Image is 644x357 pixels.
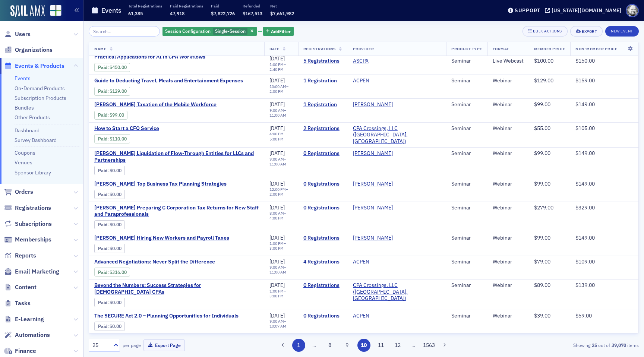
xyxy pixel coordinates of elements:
[170,10,184,16] span: 47,918
[626,4,639,17] span: Profile
[269,204,285,211] span: [DATE]
[391,339,404,352] button: 12
[451,282,482,289] div: Seminar
[353,46,374,51] span: Provider
[353,150,400,157] span: SURGENT
[94,54,220,60] span: Practical Applications for AI in CPA Workflows
[605,27,639,34] a: New Event
[4,30,31,38] a: Users
[269,89,284,94] time: 2:00 PM
[534,77,553,84] span: $129.00
[98,323,110,329] span: :
[269,101,285,108] span: [DATE]
[15,347,36,355] span: Finance
[374,339,387,352] button: 11
[269,282,285,288] span: [DATE]
[94,313,239,319] span: The SECURE Act 2.0 – Planning Opportunities for Individuals
[423,339,436,352] button: 1563
[340,339,353,352] button: 9
[451,78,482,84] div: Seminar
[269,312,285,319] span: [DATE]
[4,220,52,228] a: Subscriptions
[493,205,524,211] div: Webinar
[94,111,127,120] div: Paid: 1 - $9900
[94,181,227,187] span: Surgent's Top Business Tax Planning Strategies
[50,5,61,16] img: SailAMX
[269,157,293,167] div: –
[534,282,550,288] span: $89.00
[534,180,550,187] span: $99.00
[575,150,595,157] span: $149.00
[303,205,342,211] a: 0 Registrations
[128,3,162,9] p: Total Registrations
[243,10,262,16] span: $167,513
[493,58,524,64] div: Live Webcast
[269,192,284,197] time: 2:00 PM
[94,150,259,163] span: Surgent's Liquidation of Flow-Through Entities for LLCs and Partnerships
[123,342,141,348] label: per page
[610,342,627,348] strong: 39,070
[269,157,284,162] time: 9:00 AM
[98,192,107,197] a: Paid
[110,192,121,197] span: $0.00
[303,181,342,187] a: 0 Registrations
[4,62,64,70] a: Events & Products
[15,114,50,121] a: Other Products
[94,46,106,51] span: Name
[575,101,595,108] span: $149.00
[451,181,482,187] div: Seminar
[15,149,35,156] a: Coupons
[353,282,441,302] a: CPA Crossings, LLC ([GEOGRAPHIC_DATA], [GEOGRAPHIC_DATA])
[269,265,293,275] div: –
[15,236,51,244] span: Memberships
[15,331,50,339] span: Automations
[15,204,51,212] span: Registrations
[269,67,284,72] time: 2:40 PM
[353,282,441,302] span: CPA Crossings, LLC (Rochester, MI)
[269,269,286,275] time: 11:00 AM
[269,84,286,89] time: 10:00 AM
[493,150,524,157] div: Webinar
[303,313,342,319] a: 0 Registrations
[493,181,524,187] div: Webinar
[110,222,121,227] span: $0.00
[493,259,524,265] div: Webinar
[15,75,31,82] a: Events
[4,268,59,276] a: Email Marketing
[15,85,65,92] a: On-Demand Products
[15,95,66,101] a: Subscription Products
[89,26,160,37] input: Search…
[269,84,293,94] div: –
[101,6,121,15] h1: Events
[269,46,280,51] span: Date
[269,187,293,197] div: –
[94,134,130,143] div: Paid: 2 - $11000
[4,236,51,244] a: Memberships
[94,205,259,218] span: Surgent's Preparing C Corporation Tax Returns for New Staff and Paraprofessionals
[534,57,553,64] span: $100.00
[269,131,284,136] time: 4:00 PM
[353,181,400,187] span: SURGENT
[94,268,130,277] div: Paid: 4 - $31600
[215,28,246,34] span: Single-Session
[303,101,342,108] a: 1 Registration
[493,78,524,84] div: Webinar
[15,220,52,228] span: Subscriptions
[269,108,284,113] time: 9:00 AM
[4,188,33,196] a: Orders
[575,258,595,265] span: $109.00
[523,26,568,37] button: Bulk Actions
[533,29,562,33] div: Bulk Actions
[303,58,342,64] a: 5 Registrations
[98,88,110,94] span: :
[353,78,400,84] span: ACPEN
[4,299,31,307] a: Tasks
[575,234,595,241] span: $149.00
[269,323,286,329] time: 10:07 AM
[271,28,291,35] span: Add Filter
[552,7,621,14] div: [US_STATE][DOMAIN_NAME]
[143,339,185,351] button: Export Page
[243,3,262,9] p: Refunded
[451,205,482,211] div: Seminar
[575,125,595,132] span: $105.00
